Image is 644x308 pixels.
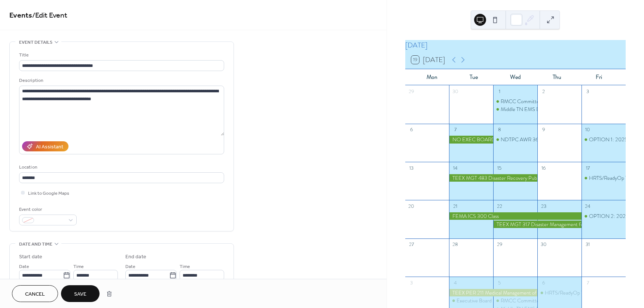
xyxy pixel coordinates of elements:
[19,240,52,248] span: Date and time
[408,203,415,210] div: 20
[496,88,503,95] div: 1
[36,143,63,151] div: AI Assistant
[584,88,591,95] div: 3
[125,263,135,271] span: Date
[584,203,591,210] div: 24
[540,203,547,210] div: 23
[452,241,459,248] div: 28
[28,190,69,197] span: Link to Google Maps
[493,105,537,113] div: Middle TN EMS Directors meeting
[453,69,494,85] div: Tue
[452,279,459,286] div: 4
[584,126,591,133] div: 10
[584,241,591,248] div: 31
[19,51,223,59] div: Title
[536,69,578,85] div: Thu
[180,263,190,271] span: Time
[545,289,598,296] div: HRTS/ReadyOp Training
[19,263,29,271] span: Date
[25,290,45,298] span: Cancel
[496,203,503,210] div: 22
[540,88,547,95] div: 2
[408,241,415,248] div: 27
[501,297,561,304] div: RMCC Committee Meeting
[537,289,582,296] div: HRTS/ReadyOp Training
[449,174,537,182] div: TEEX MGT 483 Disaster Recovery Public Assistance Programs, An Introduction
[19,253,42,261] div: Start date
[540,241,547,248] div: 30
[501,105,576,113] div: Middle TN EMS Directors meeting
[449,297,493,304] div: Executive Board Meeting
[493,221,582,228] div: TEEX MGT 317 Disaster Management for Public Services and Public Works
[408,279,415,286] div: 3
[452,164,459,171] div: 14
[19,38,52,46] span: Event details
[74,290,86,298] span: Save
[584,279,591,286] div: 7
[449,289,537,296] div: TEEX PER 211 Medical Management of CBRNE Events
[19,163,223,171] div: Location
[578,69,620,85] div: Fri
[73,263,84,271] span: Time
[12,285,58,302] button: Cancel
[501,98,561,105] div: RMCC Committee Meeting
[493,297,537,304] div: RMCC Committee Meeting
[493,98,537,105] div: RMCC Committee Meeting
[32,8,67,23] span: / Edit Event
[493,136,537,143] div: NDTPC AWR 362 Flooding Hazards
[409,54,448,66] button: 19[DATE]
[19,77,223,84] div: Description
[449,136,493,143] div: NO EXEC BOARD MEETING
[408,88,415,95] div: 29
[584,164,591,171] div: 17
[496,279,503,286] div: 5
[449,212,582,220] div: FEMA ICS 300 Class
[408,164,415,171] div: 13
[582,136,626,143] div: OPTION 1: 2025 Community-Wide Exercise
[452,203,459,210] div: 21
[408,126,415,133] div: 6
[496,241,503,248] div: 29
[22,141,68,151] button: AI Assistant
[589,174,642,182] div: HRTS/ReadyOp Training
[452,88,459,95] div: 30
[9,8,32,23] a: Events
[540,279,547,286] div: 6
[495,69,536,85] div: Wed
[457,297,511,304] div: Executive Board Meeting
[125,253,146,261] div: End date
[496,126,503,133] div: 8
[405,40,626,51] div: [DATE]
[582,212,626,220] div: OPTION 2: 2025 Community-Wide Exercise
[582,174,626,182] div: HRTS/ReadyOp Training
[61,285,100,302] button: Save
[496,164,503,171] div: 15
[452,126,459,133] div: 7
[411,69,453,85] div: Mon
[501,136,579,143] div: NDTPC AWR 362 Flooding Hazards
[540,164,547,171] div: 16
[540,126,547,133] div: 9
[19,206,75,213] div: Event color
